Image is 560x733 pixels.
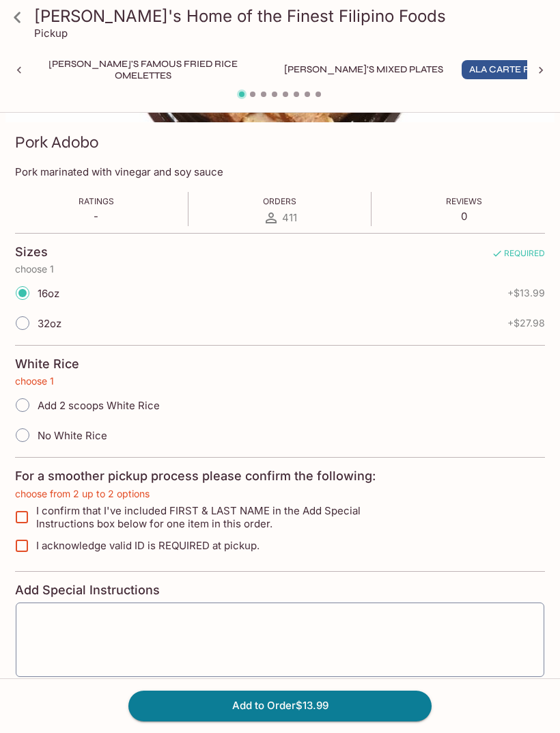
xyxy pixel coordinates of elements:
[15,488,545,499] p: choose from 2 up to 2 options
[15,245,48,260] h4: Sizes
[34,27,68,40] p: Pickup
[15,583,545,598] h4: Add Special Instructions
[34,5,549,27] h3: [PERSON_NAME]'s Home of the Finest Filipino Foods
[446,210,482,223] p: 0
[263,196,296,206] span: Orders
[282,211,297,224] span: 411
[38,317,61,330] span: 32oz
[79,196,114,206] span: Ratings
[15,132,98,153] h3: Pork Adobo
[15,469,376,484] h4: For a smoother pickup process please confirm the following:
[79,210,114,223] p: -
[15,376,545,387] p: choose 1
[38,287,59,300] span: 16oz
[36,504,414,530] span: I confirm that I've included FIRST & LAST NAME in the Add Special Instructions box below for one ...
[507,288,545,299] span: + $13.99
[15,264,545,275] p: choose 1
[20,60,266,79] button: [PERSON_NAME]'s Famous Fried Rice Omelettes
[507,318,545,329] span: + $27.98
[38,399,160,412] span: Add 2 scoops White Rice
[15,357,79,372] h4: White Rice
[38,429,107,442] span: No White Rice
[36,539,260,552] span: I acknowledge valid ID is REQUIRED at pickup.
[446,196,482,206] span: Reviews
[128,691,432,721] button: Add to Order$13.99
[492,248,545,264] span: REQUIRED
[15,165,545,178] p: Pork marinated with vinegar and soy sauce
[277,60,451,79] button: [PERSON_NAME]'s Mixed Plates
